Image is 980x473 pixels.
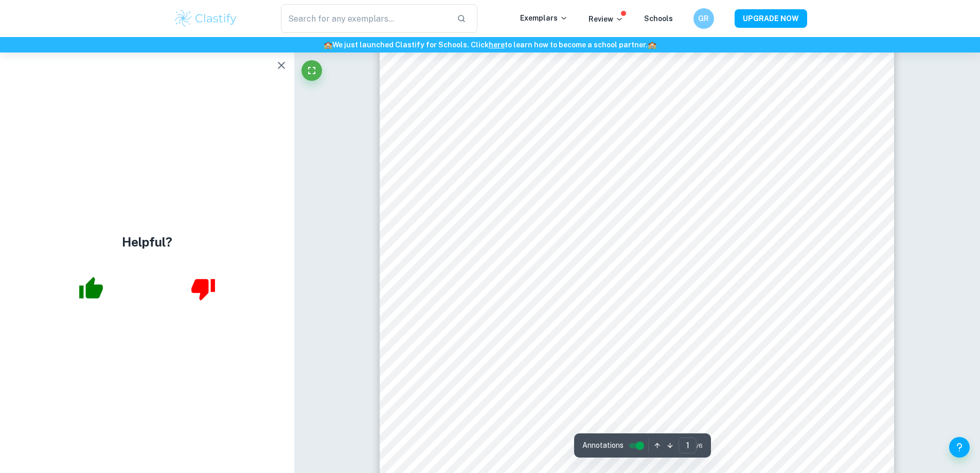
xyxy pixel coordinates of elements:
span: Annotations [582,440,623,451]
button: UPGRADE NOW [735,9,807,28]
button: GR [693,8,714,29]
h4: Helpful? [122,233,172,251]
span: 🏫 [324,41,332,49]
a: here [489,41,505,49]
p: Review [589,13,623,25]
input: Search for any exemplars... [281,4,449,33]
h6: We just launched Clastify for Schools. Click to learn how to become a school partner. [2,39,978,50]
button: Help and Feedback [949,437,970,458]
img: Clastify logo [173,8,239,29]
span: / 6 [697,441,703,450]
span: 🏫 [648,41,656,49]
p: Exemplars [520,12,568,24]
h6: GR [698,13,709,24]
a: Schools [644,14,673,23]
button: Fullscreen [301,60,322,81]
